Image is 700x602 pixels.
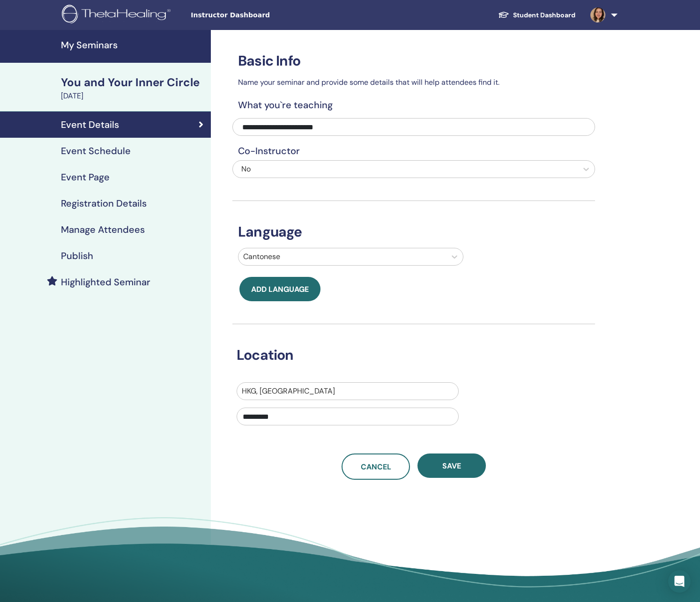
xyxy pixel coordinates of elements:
span: Add language [251,284,309,294]
a: Student Dashboard [491,7,583,24]
h4: Highlighted Seminar [61,276,150,288]
div: You and Your Inner Circle [61,74,205,90]
a: You and Your Inner Circle[DATE] [55,74,211,102]
h3: Location [231,347,582,364]
img: logo.png [62,5,174,26]
p: Name your seminar and provide some details that will help attendees find it. [232,77,595,88]
span: Instructor Dashboard [191,10,331,20]
button: Save [417,453,486,478]
h4: Event Details [61,119,119,130]
div: [DATE] [61,90,205,102]
h4: Publish [61,250,93,261]
img: graduation-cap-white.svg [498,11,509,19]
h4: My Seminars [61,39,205,51]
h4: What you`re teaching [232,99,595,111]
span: Save [442,461,461,471]
h4: Event Page [61,171,110,183]
h4: Manage Attendees [61,224,145,235]
h4: Registration Details [61,198,147,209]
h4: Event Schedule [61,145,131,156]
img: default.jpg [590,7,605,22]
h4: Co-Instructor [232,145,595,156]
button: Add language [239,277,320,301]
span: No [241,164,251,174]
div: Open Intercom Messenger [668,570,691,593]
a: Cancel [342,453,410,480]
h3: Basic Info [232,52,595,69]
span: Cancel [361,462,391,472]
h3: Language [232,223,595,240]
